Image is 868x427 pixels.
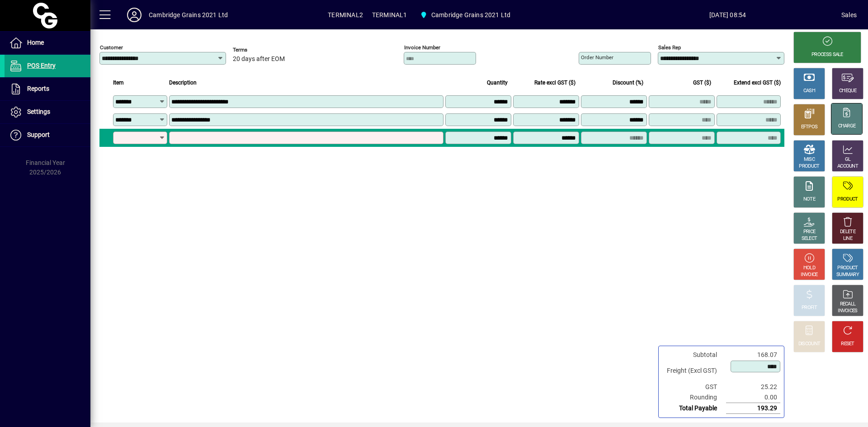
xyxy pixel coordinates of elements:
span: GST ($) [693,78,711,88]
td: Total Payable [662,403,726,414]
div: NOTE [803,196,815,203]
div: SELECT [802,235,817,242]
span: TERMINAL2 [328,8,363,22]
a: Support [5,124,90,146]
div: HOLD [803,265,815,272]
td: Freight (Excl GST) [662,360,726,382]
span: Terms [233,47,287,53]
td: 0.00 [726,392,780,403]
td: 193.29 [726,403,780,414]
div: RESET [841,341,854,347]
span: POS Entry [27,62,56,69]
span: TERMINAL1 [372,8,407,22]
button: Profile [120,7,149,23]
div: CASH [803,88,815,94]
div: DISCOUNT [798,341,820,347]
div: PRODUCT [799,163,819,170]
div: GL [845,156,851,163]
td: Subtotal [662,350,726,360]
span: Settings [27,108,50,115]
div: LINE [843,235,852,242]
a: Settings [5,101,90,123]
div: PROCESS SALE [811,52,843,58]
div: PRODUCT [837,196,858,203]
div: INVOICE [801,272,817,278]
span: Extend excl GST ($) [734,78,781,88]
div: PRICE [803,229,816,235]
div: ACCOUNT [837,163,858,170]
mat-label: Customer [100,44,123,51]
div: MISC [804,156,815,163]
span: Home [27,39,44,46]
td: 25.22 [726,382,780,392]
mat-label: Sales rep [658,44,681,51]
div: CHARGE [838,123,856,130]
span: Cambridge Grains 2021 Ltd [431,8,510,22]
div: DELETE [840,229,855,235]
span: Quantity [487,78,508,88]
div: SUMMARY [836,272,859,278]
div: Sales [841,8,857,22]
td: GST [662,382,726,392]
mat-label: Invoice number [404,44,440,51]
td: 168.07 [726,350,780,360]
div: INVOICES [838,308,857,314]
div: PRODUCT [837,265,858,272]
mat-label: Order number [581,54,613,61]
span: Description [169,78,197,88]
a: Home [5,32,90,54]
a: Reports [5,78,90,100]
span: Item [113,78,124,88]
div: EFTPOS [801,124,818,131]
td: Rounding [662,392,726,403]
div: Cambridge Grains 2021 Ltd [149,8,228,22]
span: Discount (%) [613,78,643,88]
span: [DATE] 08:54 [614,8,841,22]
span: Reports [27,85,49,92]
span: Rate excl GST ($) [534,78,576,88]
span: 20 days after EOM [233,56,285,63]
span: Support [27,131,50,138]
div: CHEQUE [839,88,856,94]
div: PROFIT [802,305,817,311]
span: Cambridge Grains 2021 Ltd [416,7,514,23]
div: RECALL [840,301,856,308]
